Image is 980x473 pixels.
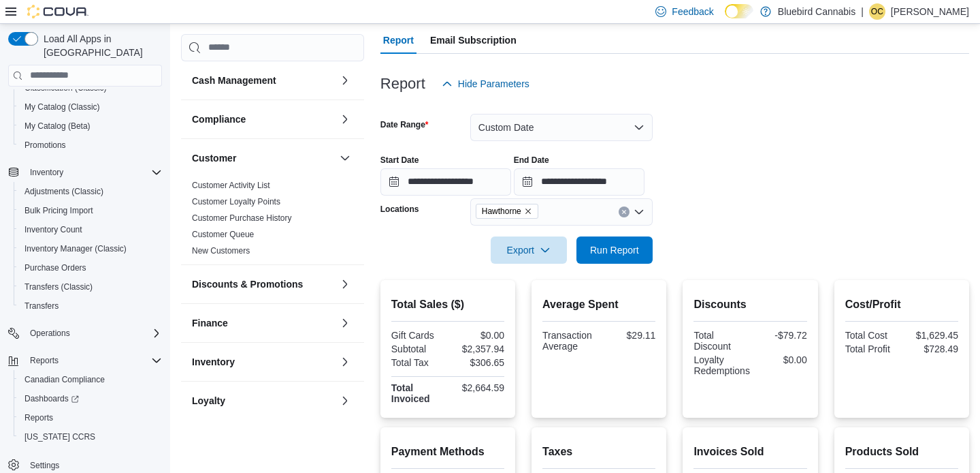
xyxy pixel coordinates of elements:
[725,4,753,18] input: Dark Mode
[30,460,59,471] span: Settings
[845,344,899,354] div: Total Profit
[861,3,864,20] p: |
[871,3,883,20] span: OC
[192,316,334,330] button: Finance
[192,112,334,126] button: Compliance
[192,112,246,126] h3: Compliance
[14,408,167,427] button: Reports
[24,224,82,235] span: Inventory Count
[337,276,353,292] button: Discounts & Promotions
[24,325,76,341] button: Operations
[14,136,167,155] button: Promotions
[476,204,538,219] span: Hawthorne
[19,202,162,219] span: Bulk Pricing Import
[499,236,559,264] span: Export
[451,330,504,341] div: $0.00
[337,393,353,409] button: Loyalty
[14,296,167,316] button: Transfers
[24,431,95,442] span: [US_STATE] CCRS
[19,241,162,257] span: Inventory Manager (Classic)
[14,370,167,389] button: Canadian Compliance
[24,412,53,423] span: Reports
[19,279,162,295] span: Transfers (Classic)
[337,315,353,331] button: Finance
[337,354,353,370] button: Inventory
[14,427,167,446] button: [US_STATE] CCRS
[845,296,958,313] h2: Cost/Profit
[845,444,958,460] h2: Products Sold
[619,207,630,217] button: Clear input
[24,374,105,385] span: Canadian Compliance
[693,296,806,313] h2: Discounts
[24,262,86,273] span: Purchase Orders
[542,444,655,460] h2: Taxes
[19,391,162,407] span: Dashboards
[192,197,280,207] a: Customer Loyalty Points
[24,164,69,181] button: Inventory
[24,325,162,341] span: Operations
[430,27,517,54] span: Email Subscription
[693,354,750,376] div: Loyalty Redemptions
[391,330,445,341] div: Gift Cards
[542,330,596,352] div: Transaction Average
[451,344,504,354] div: $2,357.94
[576,236,653,264] button: Run Report
[30,167,63,178] span: Inventory
[19,137,71,153] a: Promotions
[19,429,101,445] a: [US_STATE] CCRS
[24,164,162,181] span: Inventory
[24,281,93,292] span: Transfers (Classic)
[380,155,419,166] label: Start Date
[451,357,504,368] div: $306.65
[514,155,549,166] label: End Date
[14,182,167,201] button: Adjustments (Classic)
[19,410,162,426] span: Reports
[524,207,532,215] button: Remove Hawthorne from selection in this group
[693,444,806,460] h2: Invoices Sold
[19,260,92,276] a: Purchase Orders
[192,355,235,369] h3: Inventory
[753,330,807,341] div: -$79.72
[458,77,529,91] span: Hide Parameters
[470,114,653,141] button: Custom Date
[192,213,292,224] span: Customer Purchase History
[380,76,425,92] h3: Report
[192,74,276,87] h3: Cash Management
[192,229,254,240] span: Customer Queue
[24,121,91,132] span: My Catalog (Beta)
[27,5,88,18] img: Cova
[482,204,521,218] span: Hawthorne
[14,277,167,296] button: Transfers (Classic)
[380,204,419,215] label: Locations
[19,183,162,200] span: Adjustments (Classic)
[3,163,167,182] button: Inventory
[192,277,334,291] button: Discounts & Promotions
[14,389,167,408] a: Dashboards
[24,140,66,151] span: Promotions
[19,118,96,134] a: My Catalog (Beta)
[14,117,167,136] button: My Catalog (Beta)
[380,168,511,196] input: Press the down key to open a popover containing a calendar.
[30,328,70,339] span: Operations
[192,180,270,191] span: Customer Activity List
[14,220,167,239] button: Inventory Count
[192,196,280,207] span: Customer Loyalty Points
[869,3,885,20] div: Olivia Campagna
[24,186,103,197] span: Adjustments (Classic)
[19,241,132,257] a: Inventory Manager (Classic)
[192,394,225,408] h3: Loyalty
[514,168,644,196] input: Press the down key to open a popover containing a calendar.
[14,97,167,117] button: My Catalog (Classic)
[19,298,64,314] a: Transfers
[192,151,334,165] button: Customer
[181,177,364,264] div: Customer
[192,245,250,256] span: New Customers
[14,239,167,258] button: Inventory Manager (Classic)
[24,301,59,311] span: Transfers
[19,410,59,426] a: Reports
[19,118,162,134] span: My Catalog (Beta)
[19,391,84,407] a: Dashboards
[451,382,504,393] div: $2,664.59
[14,258,167,277] button: Purchase Orders
[19,137,162,153] span: Promotions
